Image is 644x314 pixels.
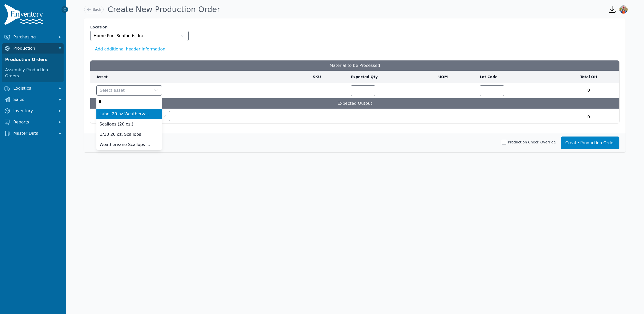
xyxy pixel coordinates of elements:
[4,4,45,27] img: Finventory
[558,83,619,96] td: 0
[2,83,64,93] button: Logistics
[3,55,63,65] a: Production Orders
[348,71,435,83] th: Expected Qty
[13,119,54,125] span: Reports
[2,95,64,105] button: Sales
[84,6,104,13] a: Back
[561,137,619,149] button: Create Production Order
[96,97,162,107] input: Select asset
[310,71,348,83] th: SKU
[100,87,125,93] span: Select asset
[94,33,145,39] span: Home Port Seafoods, Inc.
[435,71,477,83] th: UOM
[90,31,189,41] button: Home Port Seafoods, Inc.
[96,109,162,150] ul: Select asset
[2,43,64,54] button: Production
[13,45,54,51] span: Production
[2,32,64,42] button: Purchasing
[96,85,162,96] button: Select asset
[3,65,63,81] a: Assembly Production Orders
[2,117,64,127] button: Reports
[13,34,54,40] span: Purchasing
[13,85,54,91] span: Logistics
[90,71,310,83] th: Asset
[99,121,133,127] span: Scallops (20 oz.)
[558,71,619,83] th: Total OH
[2,106,64,116] button: Inventory
[13,108,54,114] span: Inventory
[99,111,153,117] span: Label 20 oz Weathervane Scallops
[90,46,165,52] button: + Add additional header information
[90,60,619,71] h3: Material to be Processed
[13,97,54,103] span: Sales
[477,71,558,83] th: Lot Code
[90,25,189,30] label: Location
[2,128,64,139] button: Master Data
[108,5,220,14] h1: Create New Production Order
[90,98,619,109] td: Expected Output
[619,5,628,14] img: Sera Wheeler
[508,140,556,145] span: Production Check Override
[13,130,54,137] span: Master Data
[558,109,619,123] td: 0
